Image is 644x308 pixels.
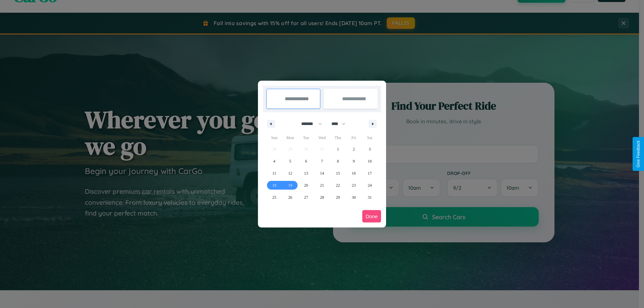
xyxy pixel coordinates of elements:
button: 12 [282,167,298,179]
button: 10 [362,155,378,167]
span: 5 [289,155,291,167]
span: 10 [368,155,372,167]
button: 4 [266,155,282,167]
button: 23 [346,179,362,191]
button: 8 [330,155,346,167]
span: 29 [336,191,340,203]
button: 2 [346,143,362,155]
button: 15 [330,167,346,179]
button: Done [362,210,381,223]
button: 28 [314,191,330,203]
span: 24 [368,179,372,191]
button: 3 [362,143,378,155]
span: 6 [305,155,307,167]
span: 28 [320,191,324,203]
button: 22 [330,179,346,191]
button: 25 [266,191,282,203]
button: 30 [346,191,362,203]
span: 27 [304,191,308,203]
button: 1 [330,143,346,155]
span: 25 [272,191,276,203]
span: 17 [368,167,372,179]
button: 11 [266,167,282,179]
button: 27 [298,191,314,203]
button: 21 [314,179,330,191]
button: 17 [362,167,378,179]
span: 16 [352,167,356,179]
span: Wed [314,132,330,143]
span: 30 [352,191,356,203]
span: 11 [272,167,276,179]
button: 13 [298,167,314,179]
span: 2 [353,143,355,155]
span: 21 [320,179,324,191]
button: 19 [282,179,298,191]
span: 20 [304,179,308,191]
span: 7 [321,155,323,167]
button: 26 [282,191,298,203]
div: Give Feedback [636,140,641,168]
button: 16 [346,167,362,179]
span: 9 [353,155,355,167]
button: 14 [314,167,330,179]
span: 3 [369,143,371,155]
span: 26 [288,191,292,203]
button: 29 [330,191,346,203]
span: 15 [336,167,340,179]
button: 20 [298,179,314,191]
span: 31 [368,191,372,203]
span: 1 [337,143,339,155]
span: 12 [288,167,292,179]
span: Sun [266,132,282,143]
span: 19 [288,179,292,191]
button: 7 [314,155,330,167]
span: 4 [273,155,275,167]
button: 24 [362,179,378,191]
span: Mon [282,132,298,143]
span: Sat [362,132,378,143]
span: 8 [337,155,339,167]
span: 22 [336,179,340,191]
button: 9 [346,155,362,167]
span: Thu [330,132,346,143]
button: 31 [362,191,378,203]
span: 23 [352,179,356,191]
button: 18 [266,179,282,191]
span: Tue [298,132,314,143]
button: 6 [298,155,314,167]
button: 5 [282,155,298,167]
span: Fri [346,132,362,143]
span: 13 [304,167,308,179]
span: 18 [272,179,276,191]
span: 14 [320,167,324,179]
